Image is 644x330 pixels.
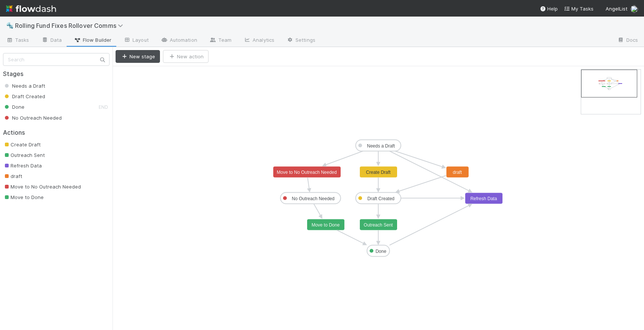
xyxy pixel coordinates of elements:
[3,53,110,66] input: Search
[292,196,334,201] text: No Outreach Needed
[3,152,45,158] span: Outreach Sent
[6,22,14,29] span: 🔩
[3,163,42,169] span: Refresh Data
[3,184,81,190] span: Move to No Outreach Needed
[366,170,391,175] text: Create Draft
[367,196,394,201] text: Draft Created
[3,104,24,110] span: Done
[3,194,44,200] span: Move to Done
[564,6,594,12] span: My Tasks
[611,35,644,47] a: Docs
[367,143,395,149] text: Needs a Draft
[312,222,340,228] text: Move to Done
[74,36,111,44] span: Flow Builder
[3,93,45,99] span: Draft Created
[3,83,45,89] span: Needs a Draft
[116,50,160,63] button: New stage
[376,249,387,254] text: Done
[277,170,336,175] text: Move to No Outreach Needed
[3,115,62,121] span: No Outreach Needed
[470,196,497,201] text: Refresh Data
[630,5,638,13] img: avatar_ac990a78-52d7-40f8-b1fe-cbbd1cda261e.png
[238,35,280,47] a: Analytics
[203,35,238,47] a: Team
[35,35,68,47] a: Data
[68,35,117,47] a: Flow Builder
[117,35,155,47] a: Layout
[540,5,558,12] div: Help
[3,141,41,148] span: Create Draft
[6,36,29,44] span: Tasks
[6,2,56,15] img: logo-inverted-e16ddd16eac7371096b0.svg
[15,22,127,29] span: Rolling Fund Fixes Rollover Comms
[99,104,108,110] small: END
[3,70,110,78] h2: Stages
[606,6,627,12] span: AngelList
[155,35,203,47] a: Automation
[453,170,462,175] text: draft
[163,50,209,63] button: New action
[364,222,393,228] text: Outreach Sent
[280,35,321,47] a: Settings
[564,5,594,12] a: My Tasks
[3,173,22,179] span: draft
[3,129,110,136] h2: Actions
